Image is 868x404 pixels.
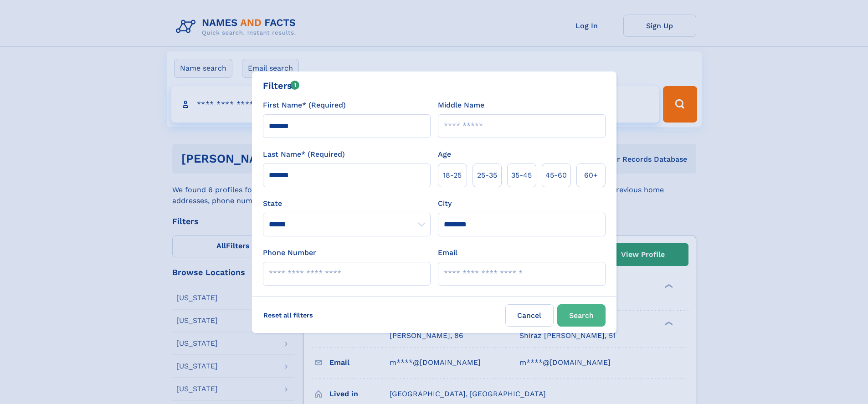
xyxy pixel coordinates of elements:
[443,170,462,181] span: 18‑25
[505,304,554,327] label: Cancel
[263,149,345,160] label: Last Name* (Required)
[257,304,319,326] label: Reset all filters
[545,170,567,181] span: 45‑60
[438,100,484,111] label: Middle Name
[511,170,532,181] span: 35‑45
[263,79,300,92] div: Filters
[263,198,431,209] label: State
[557,304,606,327] button: Search
[438,149,451,160] label: Age
[263,100,346,111] label: First Name* (Required)
[477,170,497,181] span: 25‑35
[584,170,598,181] span: 60+
[438,198,452,209] label: City
[263,247,316,258] label: Phone Number
[438,247,457,258] label: Email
